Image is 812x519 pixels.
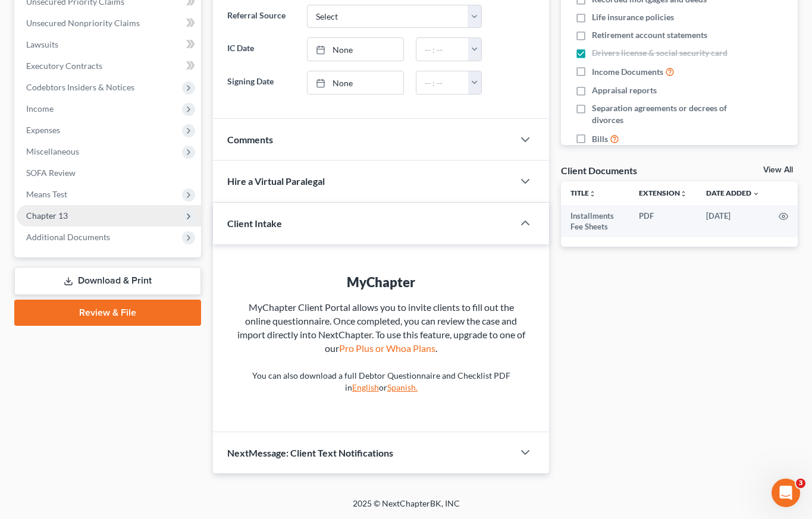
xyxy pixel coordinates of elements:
a: None [308,38,403,61]
span: Income [26,103,54,114]
label: Referral Source [221,5,301,29]
span: Miscellaneous [26,146,79,156]
span: SOFA Review [26,168,76,178]
span: Means Test [26,189,67,199]
span: Expenses [26,125,60,135]
i: unfold_more [680,190,687,197]
a: English [352,382,379,392]
span: Chapter 13 [26,210,68,221]
a: None [308,71,403,94]
td: Installments Fee Sheets [561,205,629,238]
a: Executory Contracts [17,55,201,77]
td: [DATE] [697,205,769,238]
span: Appraisal reports [592,84,657,96]
a: Review & File [14,300,201,326]
span: Separation agreements or decrees of divorces [592,102,728,126]
label: IC Date [221,37,301,61]
i: expand_more [753,190,760,197]
span: Comments [227,134,273,145]
span: Retirement account statements [592,29,707,41]
label: Signing Date [221,71,301,95]
div: MyChapter [237,273,525,291]
input: -- : -- [416,71,469,94]
a: Spanish. [387,382,418,392]
span: Bills [592,133,608,145]
span: Lawsuits [26,39,58,49]
a: View All [763,166,793,174]
a: Unsecured Nonpriority Claims [17,12,201,34]
span: Income Documents [592,66,663,78]
a: Titleunfold_more [570,188,596,197]
span: 3 [796,479,805,488]
iframe: Intercom live chat [772,479,800,507]
span: NextMessage: Client Text Notifications [227,447,393,458]
span: Drivers license & social security card [592,47,728,59]
a: Lawsuits [17,34,201,55]
a: SOFA Review [17,162,201,184]
div: 2025 © NextChapterBK, INC [67,498,745,519]
span: Hire a Virtual Paralegal [227,175,325,187]
span: Life insurance policies [592,11,674,23]
a: Pro Plus or Whoa Plans [339,342,435,354]
span: Additional Documents [26,232,110,242]
p: You can also download a full Debtor Questionnaire and Checklist PDF in or [237,370,525,394]
td: PDF [629,205,697,238]
span: Executory Contracts [26,61,102,71]
a: Date Added expand_more [706,188,760,197]
input: -- : -- [416,38,469,61]
div: Client Documents [561,164,637,177]
a: Extensionunfold_more [639,188,687,197]
span: Client Intake [227,218,282,229]
span: Unsecured Nonpriority Claims [26,18,140,28]
a: Download & Print [14,267,201,295]
i: unfold_more [589,190,596,197]
span: Codebtors Insiders & Notices [26,82,134,92]
span: MyChapter Client Portal allows you to invite clients to fill out the online questionnaire. Once c... [237,301,525,354]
